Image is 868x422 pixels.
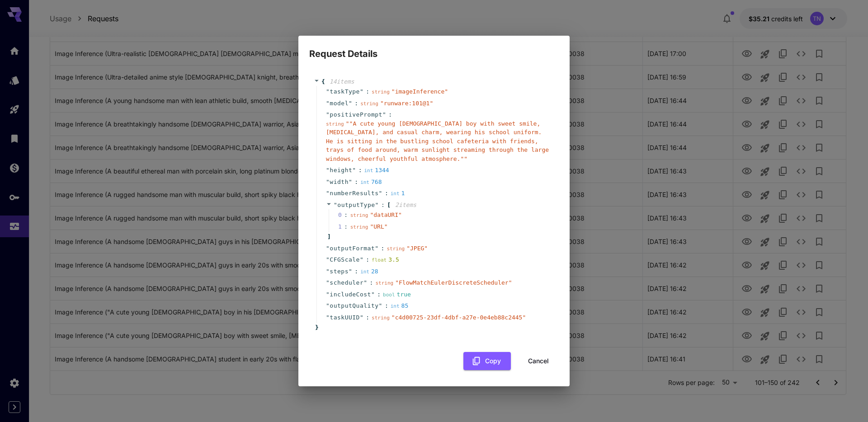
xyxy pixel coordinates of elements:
[370,223,387,230] span: " URL "
[330,278,363,287] span: scheduler
[380,100,433,107] span: " runware:101@1 "
[330,267,349,276] span: steps
[350,212,368,218] span: string
[338,222,350,231] span: 1
[330,313,360,322] span: taskUUID
[518,352,559,370] button: Cancel
[354,99,358,108] span: :
[330,244,375,253] span: outputFormat
[321,77,325,86] span: {
[360,178,382,187] div: 768
[337,202,375,208] span: outputType
[354,178,358,187] span: :
[385,189,388,198] span: :
[381,244,385,253] span: :
[360,179,369,185] span: int
[352,167,356,173] span: "
[366,313,369,322] span: :
[377,290,381,299] span: :
[326,121,344,127] span: string
[326,314,330,321] span: "
[372,255,399,264] div: 3.5
[379,190,382,197] span: "
[375,245,378,252] span: "
[314,323,319,332] span: }
[372,315,390,321] span: string
[330,301,378,310] span: outputQuality
[392,88,448,95] span: " imageInference "
[363,279,367,286] span: "
[370,278,373,287] span: :
[330,110,382,119] span: positivePrompt
[391,303,400,309] span: int
[326,120,549,162] span: " "A cute young [DEMOGRAPHIC_DATA] boy with sweet smile, [MEDICAL_DATA], and casual charm, wearin...
[359,166,362,175] span: :
[326,111,330,118] span: "
[382,111,386,118] span: "
[372,89,390,95] span: string
[406,245,428,252] span: " JPEG "
[364,166,389,175] div: 1344
[360,101,378,107] span: string
[364,168,373,173] span: int
[375,202,379,208] span: "
[326,232,331,241] span: ]
[330,78,354,85] span: 14 item s
[330,166,352,175] span: height
[344,222,348,231] div: :
[391,301,409,310] div: 85
[330,87,360,96] span: taskType
[366,255,369,264] span: :
[360,269,369,275] span: int
[298,36,570,61] h2: Request Details
[385,301,388,310] span: :
[326,100,330,107] span: "
[349,100,352,107] span: "
[370,211,401,218] span: " dataURI "
[360,267,378,276] div: 28
[463,352,511,370] button: Copy
[326,302,330,309] span: "
[330,189,378,198] span: numberResults
[330,255,360,264] span: CFGScale
[391,189,405,198] div: 1
[326,167,330,173] span: "
[360,314,363,321] span: "
[366,87,369,96] span: :
[326,245,330,252] span: "
[350,224,368,230] span: string
[330,178,349,187] span: width
[379,302,382,309] span: "
[330,99,349,108] span: model
[375,280,393,286] span: string
[392,314,526,321] span: " c4d00725-23df-4dbf-a27e-0e4eb88c2445 "
[349,268,352,275] span: "
[387,246,405,252] span: string
[326,190,330,197] span: "
[387,201,391,210] span: [
[395,202,416,208] span: 2 item s
[372,257,387,263] span: float
[326,256,330,263] span: "
[381,201,385,210] span: :
[326,279,330,286] span: "
[360,88,363,95] span: "
[338,211,350,220] span: 0
[371,291,375,298] span: "
[334,202,337,208] span: "
[388,110,392,119] span: :
[344,211,348,220] div: :
[326,88,330,95] span: "
[349,178,352,185] span: "
[360,256,363,263] span: "
[326,178,330,185] span: "
[326,268,330,275] span: "
[383,290,411,299] div: true
[354,267,358,276] span: :
[395,279,512,286] span: " FlowMatchEulerDiscreteScheduler "
[383,292,395,298] span: bool
[326,291,330,298] span: "
[391,191,400,197] span: int
[330,290,371,299] span: includeCost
